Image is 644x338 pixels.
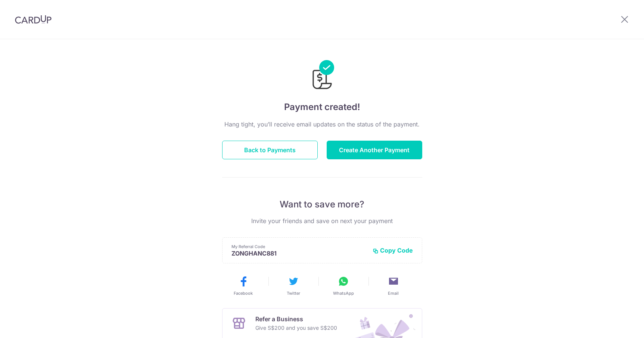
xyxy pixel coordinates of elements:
[271,275,315,296] button: Twitter
[222,198,422,210] p: Want to save more?
[231,244,367,250] p: My Referral Code
[388,290,399,296] span: Email
[373,247,413,254] button: Copy Code
[222,216,422,225] p: Invite your friends and save on next your payment
[255,323,337,332] p: Give S$200 and you save S$200
[222,100,422,114] h4: Payment created!
[310,60,334,91] img: Payments
[15,15,52,24] img: CardUp
[231,250,367,257] p: ZONGHANC881
[333,290,354,296] span: WhatsApp
[222,141,318,159] button: Back to Payments
[234,290,253,296] span: Facebook
[321,275,365,296] button: WhatsApp
[222,120,422,129] p: Hang tight, you’ll receive email updates on the status of the payment.
[371,275,416,296] button: Email
[255,314,337,323] p: Refer a Business
[287,290,300,296] span: Twitter
[221,275,265,296] button: Facebook
[327,141,422,159] button: Create Another Payment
